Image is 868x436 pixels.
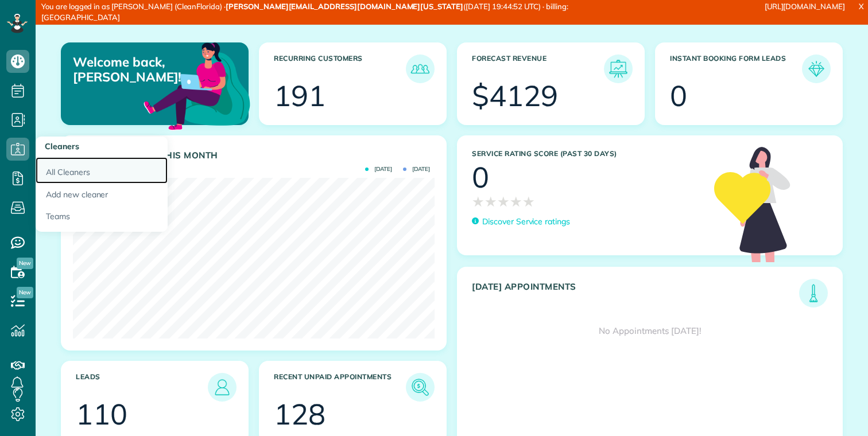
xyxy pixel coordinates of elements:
h3: Instant Booking Form Leads [670,54,802,83]
div: No Appointments [DATE]! [458,307,842,355]
h3: Forecast Revenue [472,54,604,83]
a: Add new cleaner [36,184,168,206]
span: [DATE] [365,166,392,172]
div: 0 [670,81,687,110]
div: $4129 [472,81,558,110]
strong: [PERSON_NAME][EMAIL_ADDRESS][DOMAIN_NAME][US_STATE] [226,2,463,11]
h3: Service Rating score (past 30 days) [472,150,703,158]
img: icon_unpaid_appointments-47b8ce3997adf2238b356f14209ab4cced10bd1f174958f3ca8f1d0dd7fffeee.png [409,376,432,399]
div: 128 [274,400,325,429]
h3: Actual Revenue this month [76,150,435,161]
img: icon_todays_appointments-901f7ab196bb0bea1936b74009e4eb5ffbc2d2711fa7634e0d609ed5ef32b18b.png [802,282,825,305]
a: Teams [36,205,168,232]
p: Discover Service ratings [482,216,570,228]
h3: Recent unpaid appointments [274,373,406,402]
a: [URL][DOMAIN_NAME] [765,2,845,11]
span: New [17,287,33,298]
img: icon_form_leads-04211a6a04a5b2264e4ee56bc0799ec3eb69b7e499cbb523a139df1d13a81ae0.png [805,57,828,80]
div: 191 [274,81,325,110]
p: Welcome back, [PERSON_NAME]! [73,54,188,85]
div: 110 [76,400,127,429]
img: icon_leads-1bed01f49abd5b7fead27621c3d59655bb73ed531f8eeb49469d10e621d6b896.png [211,376,234,399]
img: dashboard_welcome-42a62b7d889689a78055ac9021e634bf52bae3f8056760290aed330b23ab8690.png [141,29,253,141]
h3: [DATE] Appointments [472,282,799,307]
a: Discover Service ratings [472,216,570,228]
img: icon_forecast_revenue-8c13a41c7ed35a8dcfafea3cbb826a0462acb37728057bba2d056411b612bbbe.png [607,57,630,80]
span: ★ [472,192,485,212]
div: 0 [472,163,489,192]
a: All Cleaners [36,157,168,184]
img: icon_recurring_customers-cf858462ba22bcd05b5a5880d41d6543d210077de5bb9ebc9590e49fd87d84ed.png [409,57,432,80]
span: ★ [522,192,535,212]
span: ★ [497,192,510,212]
span: New [17,258,33,269]
span: ★ [510,192,522,212]
span: [DATE] [403,166,430,172]
span: Cleaners [45,141,79,151]
h3: Leads [76,373,208,402]
h3: Recurring Customers [274,54,406,83]
span: ★ [485,192,497,212]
